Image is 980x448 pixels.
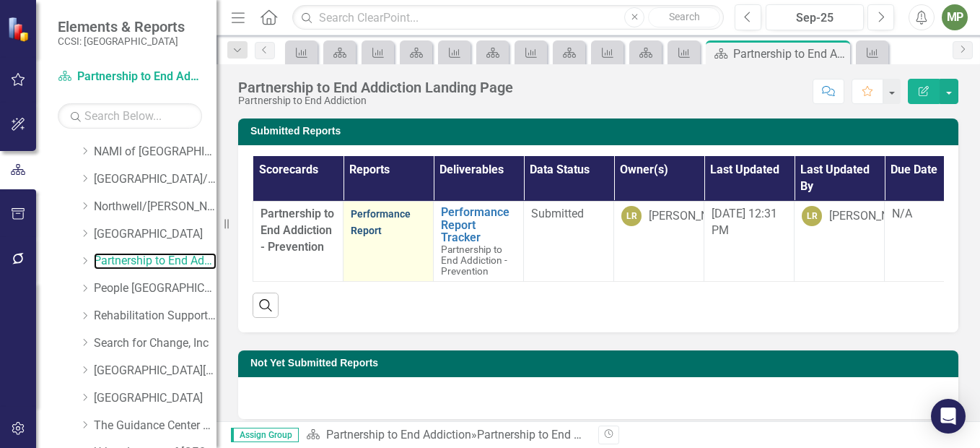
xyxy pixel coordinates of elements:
[531,207,584,220] span: Submitted
[802,206,822,226] div: LR
[712,206,787,239] div: [DATE] 12:31 PM
[649,208,735,225] div: [PERSON_NAME]
[94,280,216,297] a: People [GEOGRAPHIC_DATA]
[238,95,513,106] div: Partnership to End Addiction
[733,45,846,63] div: Partnership to End Addiction Landing Page
[250,126,951,137] h3: Submitted Reports
[621,206,642,226] div: LR
[892,206,967,223] div: N/A
[58,35,185,47] small: CCSI: [GEOGRAPHIC_DATA]
[306,427,587,444] div: »
[94,335,216,352] a: Search for Change, Inc
[58,103,202,129] input: Search Below...
[94,418,216,434] a: The Guidance Center of [GEOGRAPHIC_DATA]
[351,208,411,236] a: Performance Report
[94,226,216,243] a: [GEOGRAPHIC_DATA]
[771,9,859,27] div: Sep-25
[441,244,507,277] span: Partnership to End Addiction - Prevention
[524,202,614,282] td: Double-Click to Edit
[94,390,216,407] a: [GEOGRAPHIC_DATA]
[669,11,700,22] span: Search
[94,308,216,324] a: Rehabilitation Support Services
[94,144,216,160] a: NAMI of [GEOGRAPHIC_DATA]
[94,171,216,188] a: [GEOGRAPHIC_DATA]/[GEOGRAPHIC_DATA]
[326,428,471,441] a: Partnership to End Addiction
[7,16,32,41] img: ClearPoint Strategy
[942,4,968,30] button: MP
[250,358,951,369] h3: Not Yet Submitted Reports
[614,202,704,282] td: Double-Click to Edit
[94,199,216,215] a: Northwell/[PERSON_NAME] Memorial Hospital Association
[231,428,299,442] span: Assign Group
[885,202,975,282] td: Double-Click to Edit
[648,7,720,27] button: Search
[434,202,524,282] td: Double-Click to Edit Right Click for Context Menu
[829,208,916,225] div: [PERSON_NAME]
[344,202,434,282] td: Double-Click to Edit
[441,206,516,244] a: Performance Report Tracker
[58,69,202,85] a: Partnership to End Addiction
[766,4,864,30] button: Sep-25
[94,253,216,270] a: Partnership to End Addiction
[238,79,513,95] div: Partnership to End Addiction Landing Page
[94,363,216,379] a: [GEOGRAPHIC_DATA][PERSON_NAME]
[931,399,966,434] div: Open Intercom Messenger
[477,428,696,441] div: Partnership to End Addiction Landing Page
[261,207,334,254] span: Partnership to End Addiction - Prevention
[292,5,724,30] input: Search ClearPoint...
[58,18,185,35] span: Elements & Reports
